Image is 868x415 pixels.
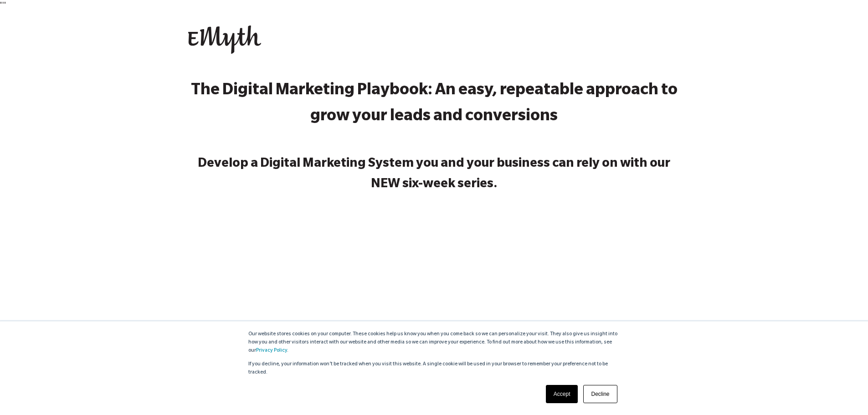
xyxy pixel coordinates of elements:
strong: The Digital Marketing Playbook: An easy, repeatable approach to grow your leads and conversions [191,83,678,126]
a: Decline [583,385,617,403]
strong: Develop a Digital Marketing System you and your business can rely on with our NEW six-week series. [198,158,670,192]
a: Privacy Policy [256,348,287,354]
p: If you decline, your information won’t be tracked when you visit this website. A single cookie wi... [248,360,620,377]
p: Our website stores cookies on your computer. These cookies help us know you when you come back so... [248,330,620,355]
a: Accept [546,385,578,403]
img: EMyth [188,26,261,54]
